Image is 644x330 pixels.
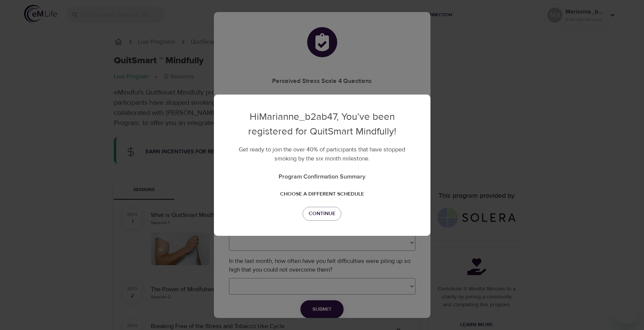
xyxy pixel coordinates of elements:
[303,207,341,221] button: Continue
[229,110,415,139] p: Hi Marianne_b2ab47 , You’ve been registered for QuitSmart Mindfully!
[277,187,367,201] button: Choose a different schedule
[309,209,335,218] span: Continue
[229,145,415,163] p: Get ready to join the over 40% of participants that have stopped smoking by the six month milestone.
[229,172,415,181] p: Program Confirmation Summary
[280,189,364,199] span: Choose a different schedule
